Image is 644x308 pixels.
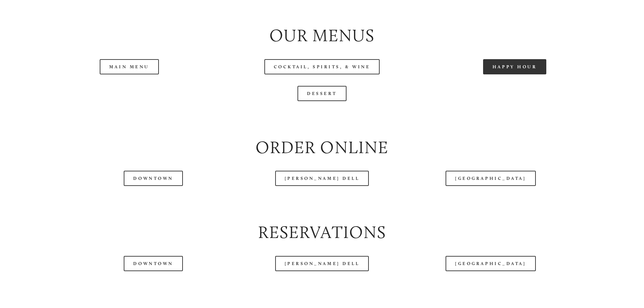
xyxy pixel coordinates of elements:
[39,220,605,244] h2: Reservations
[39,136,605,160] h2: Order Online
[275,171,369,186] a: [PERSON_NAME] Dell
[264,59,380,74] a: Cocktail, Spirits, & Wine
[100,59,159,74] a: Main Menu
[275,256,369,271] a: [PERSON_NAME] Dell
[124,171,183,186] a: Downtown
[483,59,547,74] a: Happy Hour
[446,171,535,186] a: [GEOGRAPHIC_DATA]
[297,86,347,101] a: Dessert
[446,256,535,271] a: [GEOGRAPHIC_DATA]
[124,256,183,271] a: Downtown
